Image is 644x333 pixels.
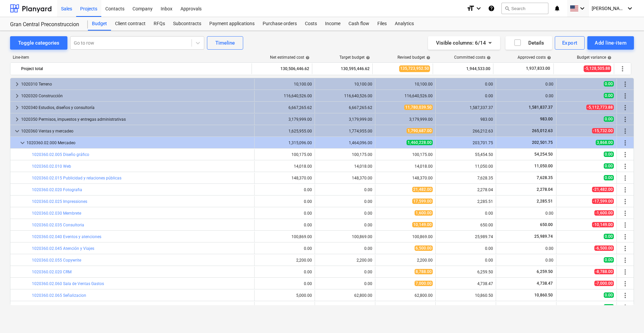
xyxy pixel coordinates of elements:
[536,269,553,274] span: 6,259.50
[304,56,310,60] span: help
[438,281,493,286] div: 4,738.47
[592,187,614,192] span: -21,482.00
[18,39,59,47] div: Toggle categories
[438,258,493,263] div: 0.00
[621,127,629,135] span: More actions
[32,223,84,227] a: 1020360.02.035 Consultoria
[257,223,312,227] div: 0.00
[621,139,629,147] span: More actions
[592,6,625,11] span: [PERSON_NAME]
[88,17,111,31] a: Budget
[412,187,433,192] span: 21,482.00
[621,162,629,170] span: More actions
[412,222,433,227] span: 10,149.00
[438,305,493,310] div: 1,200.00
[391,17,418,31] div: Analytics
[604,152,614,157] span: 0.00
[318,223,372,227] div: 0.00
[594,281,614,286] span: -7,000.00
[318,305,372,310] div: 91,200.00
[610,301,644,333] iframe: Chat Widget
[578,4,586,12] i: keyboard_arrow_down
[499,211,553,216] div: 0.00
[577,55,611,60] div: Budget variance
[318,234,372,239] div: 100,869.00
[536,199,553,204] span: 2,285.51
[499,82,553,87] div: 0.00
[604,163,614,169] span: 0.00
[32,305,116,310] a: 1020360.02.070 Honorarios Equipo de Ventas
[13,80,21,88] span: keyboard_arrow_right
[539,222,553,227] span: 650.00
[534,293,553,297] span: 10,860.50
[32,211,81,216] a: 1020360.02.030 Membrete
[257,211,312,216] div: 0.00
[13,92,21,100] span: keyboard_arrow_right
[21,114,252,125] div: 1020350 Permisos, impuestos y entregas administrativas
[32,293,86,298] a: 1020360.02.065 Señalizacion
[378,258,433,263] div: 2,200.00
[531,128,553,133] span: 265,012.63
[111,17,150,31] div: Client contract
[604,292,614,298] span: 0.00
[621,256,629,264] span: More actions
[26,137,252,148] div: 1020360.02.000 Mercadeo
[318,176,372,180] div: 148,370.00
[318,199,372,204] div: 0.00
[488,4,495,12] i: Knowledge base
[321,17,344,31] a: Income
[373,17,391,31] a: Files
[257,305,312,310] div: 0.00
[378,94,433,98] div: 116,640,526.00
[621,209,629,217] span: More actions
[499,246,553,251] div: 0.00
[621,233,629,241] span: More actions
[318,258,372,263] div: 2,200.00
[404,105,433,110] span: 11,780,039.50
[586,105,614,110] span: -5,112,773.88
[318,129,372,133] div: 1,774,955.00
[528,105,553,110] span: 1,581,837.37
[32,152,89,157] a: 1020360.02.005 Diseño gráfico
[436,39,492,47] div: Visible columns : 6/14
[604,116,614,122] span: 0.00
[378,176,433,180] div: 148,370.00
[318,293,372,298] div: 62,800.00
[610,301,644,333] div: Widget de chat
[546,56,551,60] span: help
[438,270,493,274] div: 6,259.50
[534,152,553,157] span: 54,254.50
[534,234,553,239] span: 25,989.74
[257,82,312,87] div: 10,100.00
[13,115,21,123] span: keyboard_arrow_right
[21,79,252,90] div: 1020310 Terreno
[378,305,433,310] div: 91,200.00
[438,199,493,204] div: 2,285.51
[592,199,614,204] span: -17,599.00
[318,94,372,98] div: 116,640,526.00
[604,81,614,87] span: 0.00
[344,17,373,31] div: Cash flow
[257,258,312,263] div: 2,200.00
[415,245,433,251] span: 6,500.00
[301,17,321,31] a: Costs
[407,140,433,145] span: 1,460,228.00
[257,129,312,133] div: 1,625,955.00
[32,270,71,274] a: 1020360.02.020 CRM
[621,80,629,88] span: More actions
[485,56,491,60] span: help
[501,3,548,14] button: Search
[257,281,312,286] div: 0.00
[415,281,433,286] span: 7,000.00
[397,55,430,60] div: Revised budget
[454,55,491,60] div: Committed costs
[594,269,614,274] span: -8,788.00
[436,63,490,74] div: 1,944,533.00
[257,152,312,157] div: 100,175.00
[32,246,94,251] a: 1020360.02.045 Atención y Viajes
[621,291,629,299] span: More actions
[621,104,629,112] span: More actions
[438,105,493,110] div: 1,587,337.37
